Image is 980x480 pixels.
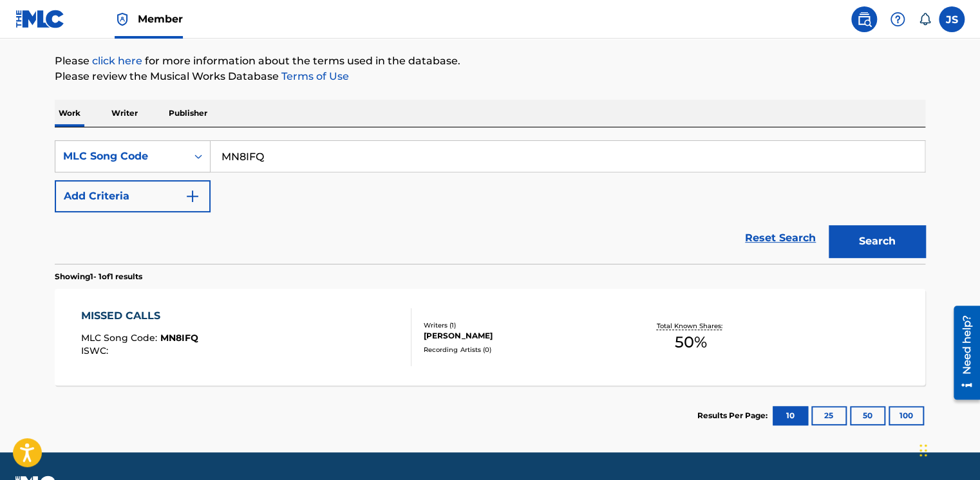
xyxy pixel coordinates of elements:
span: Member [138,12,183,26]
div: Notifications [918,13,931,26]
a: MISSED CALLSMLC Song Code:MN8IFQISWC:Writers (1)[PERSON_NAME]Recording Artists (0)Total Known Sha... [55,289,925,385]
p: Writer [108,100,142,127]
div: Recording Artists ( 0 ) [424,345,618,355]
p: Publisher [165,100,211,127]
img: Top Rightsholder [115,12,130,27]
img: help [890,12,905,27]
span: ISWC : [81,345,111,356]
button: 25 [811,406,847,425]
a: click here [92,55,142,67]
iframe: Resource Center [944,300,980,404]
span: MN8IFQ [160,332,198,344]
button: 100 [889,406,924,425]
button: 50 [850,406,885,425]
a: Terms of Use [279,70,349,82]
span: 50 % [675,331,707,354]
p: Please review the Musical Works Database [55,69,925,84]
p: Showing 1 - 1 of 1 results [55,271,142,282]
div: Drag [919,431,927,470]
div: MISSED CALLS [81,308,198,324]
div: Writers ( 1 ) [424,320,618,330]
div: User Menu [939,6,965,32]
div: Help [885,6,910,32]
iframe: Chat Widget [916,418,980,480]
a: Public Search [851,6,877,32]
button: Add Criteria [55,180,211,212]
a: Reset Search [739,224,822,252]
div: MLC Song Code [63,149,179,164]
p: Please for more information about the terms used in the database. [55,53,925,69]
img: 9d2ae6d4665cec9f34b9.svg [185,189,200,204]
span: MLC Song Code : [81,332,160,344]
button: Search [829,225,925,257]
img: MLC Logo [15,10,65,28]
p: Total Known Shares: [656,321,725,331]
div: [PERSON_NAME] [424,330,618,342]
p: Work [55,100,84,127]
form: Search Form [55,140,925,264]
img: search [856,12,872,27]
p: Results Per Page: [697,410,771,421]
button: 10 [773,406,808,425]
